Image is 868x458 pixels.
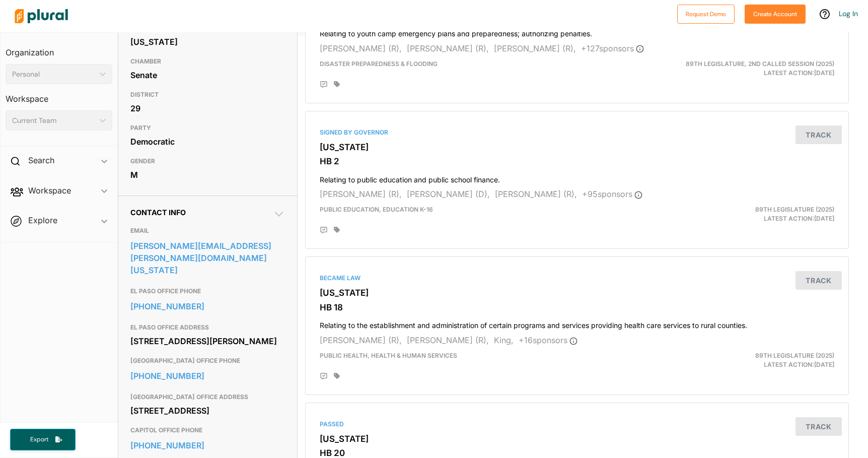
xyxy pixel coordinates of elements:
[666,59,842,78] div: Latest Action: [DATE]
[130,321,285,334] h3: EL PASO OFFICE ADDRESS
[320,189,402,199] span: [PERSON_NAME] (R),
[23,435,55,444] span: Export
[320,128,834,137] div: Signed by Governor
[130,122,285,134] h3: PARTY
[677,5,735,24] button: Request Demo
[795,125,842,144] button: Track
[745,5,806,24] button: Create Account
[130,424,285,436] h3: CAPITOL OFFICE PHONE
[795,417,842,436] button: Track
[755,206,834,213] span: 89th Legislature (2025)
[130,55,285,68] h3: CHAMBER
[494,43,576,53] span: [PERSON_NAME] (R),
[495,189,577,199] span: [PERSON_NAME] (R),
[320,156,834,166] h3: HB 2
[320,316,834,330] h4: Relating to the establishment and administration of certain programs and services providing healt...
[745,8,806,19] a: Create Account
[320,81,328,89] div: Add Position Statement
[6,38,112,60] h3: Organization
[130,34,285,49] div: [US_STATE]
[320,335,402,345] span: [PERSON_NAME] (R),
[130,438,285,453] a: [PHONE_NUMBER]
[755,352,834,359] span: 89th Legislature (2025)
[130,101,285,116] div: 29
[130,225,285,237] h3: EMAIL
[320,206,433,213] span: Public Education, Education K-16
[407,189,490,199] span: [PERSON_NAME] (D),
[320,434,834,444] h3: [US_STATE]
[320,372,328,380] div: Add Position Statement
[320,302,834,312] h3: HB 18
[334,226,340,233] div: Add tags
[130,134,285,149] div: Democratic
[130,89,285,101] h3: DISTRICT
[130,167,285,182] div: M
[320,43,402,53] span: [PERSON_NAME] (R),
[320,171,834,184] h4: Relating to public education and public school finance.
[407,335,489,345] span: [PERSON_NAME] (R),
[10,429,76,450] button: Export
[666,205,842,223] div: Latest Action: [DATE]
[130,403,285,418] div: [STREET_ADDRESS]
[320,420,834,429] div: Passed
[686,60,834,68] span: 89th Legislature, 2nd Called Session (2025)
[320,142,834,152] h3: [US_STATE]
[839,9,858,18] a: Log In
[12,69,96,80] div: Personal
[407,43,489,53] span: [PERSON_NAME] (R),
[320,226,328,234] div: Add Position Statement
[320,448,834,458] h3: HB 20
[130,355,285,367] h3: [GEOGRAPHIC_DATA] OFFICE PHONE
[334,81,340,88] div: Add tags
[28,155,54,166] h2: Search
[320,60,438,68] span: Disaster Preparedness & Flooding
[6,84,112,106] h3: Workspace
[320,288,834,298] h3: [US_STATE]
[677,8,735,19] a: Request Demo
[130,208,186,217] span: Contact Info
[581,43,644,53] span: + 127 sponsor s
[130,155,285,167] h3: GENDER
[130,285,285,297] h3: EL PASO OFFICE PHONE
[334,372,340,379] div: Add tags
[519,335,577,345] span: + 16 sponsor s
[12,115,96,126] div: Current Team
[130,68,285,83] div: Senate
[666,351,842,369] div: Latest Action: [DATE]
[130,299,285,314] a: [PHONE_NUMBER]
[582,189,642,199] span: + 95 sponsor s
[795,271,842,290] button: Track
[320,352,457,359] span: Public Health, Health & Human Services
[130,334,285,349] div: [STREET_ADDRESS][PERSON_NAME]
[130,238,285,278] a: [PERSON_NAME][EMAIL_ADDRESS][PERSON_NAME][DOMAIN_NAME][US_STATE]
[494,335,514,345] span: King,
[320,274,834,283] div: Became Law
[130,368,285,383] a: [PHONE_NUMBER]
[130,391,285,403] h3: [GEOGRAPHIC_DATA] OFFICE ADDRESS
